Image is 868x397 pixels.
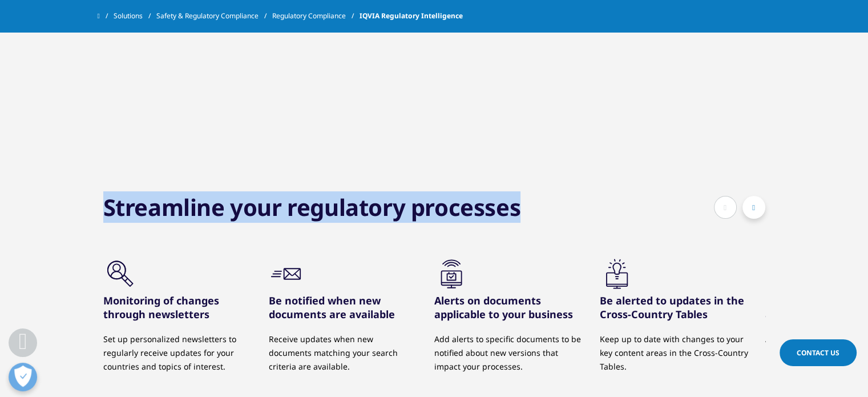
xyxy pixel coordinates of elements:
[797,348,839,358] span: Contact Us
[600,332,748,373] p: Keep up to date with changes to your key content areas in the Cross-Country Tables.
[600,293,748,320] h3: Be alerted to updates in the Cross-Country Tables
[156,6,272,26] a: Safety & Regulatory Compliance
[269,332,417,373] p: Receive updates when new documents matching your search criteria are available.
[434,293,583,320] h3: Alerts on documents applicable to your business
[103,293,252,320] h3: Monitoring of changes through newsletters
[269,293,417,320] h3: Be notified when new documents are available
[434,332,583,373] p: Add alerts to specific documents to be notified about new versions that impact your processes.
[780,339,857,366] a: Contact Us
[103,332,252,373] p: Set up personalized newsletters to regularly receive updates for your countries and topics of int...
[103,193,521,222] h3: Streamline your regulatory processes
[114,6,156,26] a: Solutions
[360,6,463,26] span: IQVIA Regulatory Intelligence
[272,6,360,26] a: Regulatory Compliance
[9,363,37,391] button: Open Preferences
